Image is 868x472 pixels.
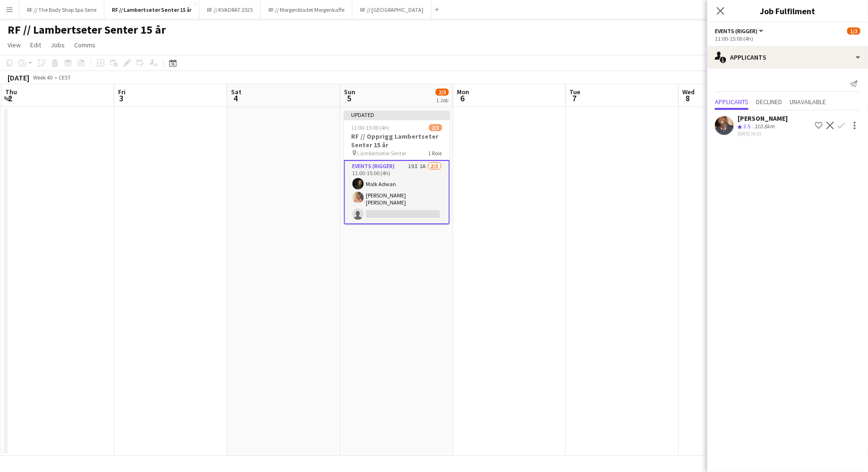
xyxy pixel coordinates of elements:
span: Sun [344,88,355,96]
span: Mon [457,88,469,96]
span: Fri [118,88,126,96]
a: View [4,39,25,51]
button: RF // The Body Shop Spa Serie [19,0,104,19]
span: Edit [30,41,41,49]
app-card-role: Events (Rigger)19I1A2/311:00-15:00 (4h)Malk Adwan[PERSON_NAME] [PERSON_NAME] [344,160,450,224]
div: 1 Job [436,97,448,104]
span: View [8,41,21,49]
button: RF // KVADRAT 2025 [199,0,261,19]
span: 1/3 [847,27,860,35]
span: Declined [756,98,782,105]
span: Jobs [51,41,65,49]
button: RF // Lambertseter Senter 15 år [104,0,199,19]
span: Applicants [715,98,748,105]
span: 1 Role [429,150,442,157]
span: Lambertseter Senter [358,150,407,157]
a: Edit [26,39,45,51]
span: Unavailable [790,98,826,105]
button: Events (Rigger) [715,27,765,35]
span: 8 [681,93,695,104]
h3: RF // Opprigg Lambertseter Senter 15 år [344,132,450,149]
span: Comms [74,41,95,49]
span: Wed [683,88,695,96]
button: RF // Morgenbladet Morgenkaffe [261,0,352,19]
a: Jobs [47,39,69,51]
span: 5 [343,93,355,104]
span: 4 [230,93,241,104]
span: Sat [231,88,241,96]
div: CEST [59,74,71,81]
span: Tue [570,88,581,96]
h3: Job Fulfilment [707,5,868,17]
div: 11:00-15:00 (4h) [715,35,860,42]
span: 6 [455,93,469,104]
span: 7 [568,93,581,104]
div: [DATE] 19:23 [738,131,788,137]
span: 11:00-15:00 (4h) [352,124,390,131]
div: Applicants [707,46,868,69]
span: Events (Rigger) [715,27,757,35]
div: [DATE] [8,73,29,82]
div: Updated [344,111,450,118]
span: Week 40 [31,74,55,81]
span: Thu [5,88,17,96]
a: Comms [70,39,99,51]
span: 3 [117,93,126,104]
app-job-card: Updated11:00-15:00 (4h)2/3RF // Opprigg Lambertseter Senter 15 år Lambertseter Senter1 RoleEvents... [344,111,450,224]
div: 310.8km [752,123,776,131]
button: RF // [GEOGRAPHIC_DATA] [352,0,431,19]
h1: RF // Lambertseter Senter 15 år [8,23,166,37]
span: 2/3 [429,124,442,131]
span: 2/3 [436,89,449,96]
div: [PERSON_NAME] [738,114,788,123]
span: 3.5 [743,123,750,130]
